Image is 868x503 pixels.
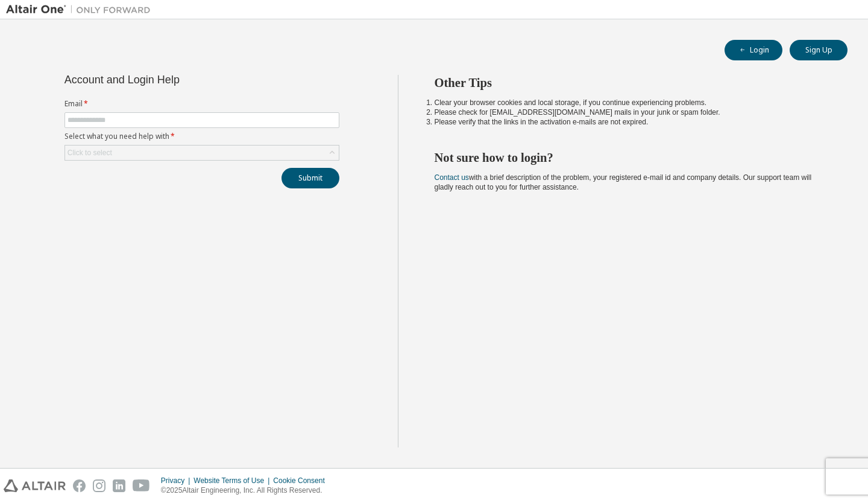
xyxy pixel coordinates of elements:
[281,168,339,188] button: Submit
[64,75,285,85] div: Account and Login Help
[64,99,339,109] label: Email
[133,479,150,492] img: youtube.svg
[435,107,826,117] li: Please check for [EMAIL_ADDRESS][DOMAIN_NAME] mails in your junk or spam folder.
[64,132,339,141] label: Select what you need help with
[68,148,112,158] div: Click to select
[93,479,105,492] img: instagram.svg
[193,476,273,485] div: Website Terms of Use
[6,4,157,16] img: Altair One
[435,150,826,165] h2: Not sure how to login?
[435,117,826,127] li: Please verify that the links in the activation e-mails are not expired.
[161,485,332,496] p: © 2025 Altair Engineering, Inc. All Rights Reserved.
[725,40,782,60] button: Login
[4,479,66,492] img: altair_logo.svg
[435,173,469,182] a: Contact us
[435,75,826,91] h2: Other Tips
[790,40,848,60] button: Sign Up
[435,98,826,107] li: Clear your browser cookies and local storage, if you continue experiencing problems.
[273,476,332,485] div: Cookie Consent
[73,479,86,492] img: facebook.svg
[435,173,812,191] span: with a brief description of the problem, your registered e-mail id and company details. Our suppo...
[113,479,125,492] img: linkedin.svg
[65,146,339,160] div: Click to select
[161,476,193,485] div: Privacy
